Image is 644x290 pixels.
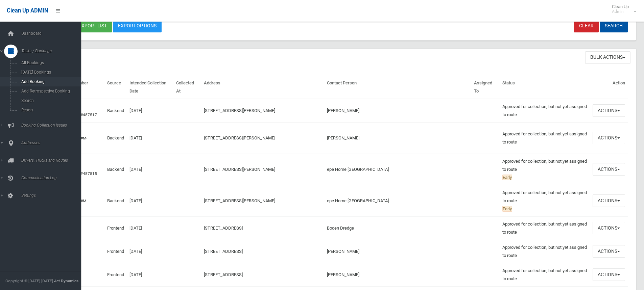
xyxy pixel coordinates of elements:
span: Add Booking [19,79,80,84]
a: Export Options [113,20,162,32]
td: Backend [104,99,127,123]
td: epe Home [GEOGRAPHIC_DATA] [324,185,471,216]
th: Assigned To [471,76,500,99]
th: Address [201,76,324,99]
span: Settings [19,193,86,198]
span: Booking Collection Issues [19,123,86,128]
span: Dashboard [19,31,86,36]
button: Actions [593,222,625,234]
span: Add Retrospective Booking [19,89,80,94]
td: Approved for collection, but not yet assigned to route [500,122,590,154]
span: Communication Log [19,176,86,180]
td: [DATE] [127,240,173,263]
button: Actions [593,163,625,176]
small: Admin [612,9,629,14]
button: Actions [593,132,625,144]
td: Approved for collection, but not yet assigned to route [500,216,590,240]
a: [STREET_ADDRESS][PERSON_NAME] [204,108,275,113]
th: Status [500,76,590,99]
button: Bulk Actions [585,51,630,64]
td: Approved for collection, but not yet assigned to route [500,99,590,123]
td: Approved for collection, but not yet assigned to route [500,263,590,286]
td: Frontend [104,263,127,286]
span: [DATE] Bookings [19,70,80,75]
th: Source [104,76,127,99]
span: Drivers, Trucks and Routes [19,158,86,163]
button: Actions [593,104,625,117]
td: Approved for collection, but not yet assigned to route [500,154,590,185]
span: Addresses [19,140,86,145]
span: Search [19,98,80,103]
td: Approved for collection, but not yet assigned to route [500,240,590,263]
td: Frontend [104,240,127,263]
th: Collected At [173,76,201,99]
td: [DATE] [127,185,173,216]
td: [DATE] [127,154,173,185]
strong: Jet Dynamics [54,279,78,283]
td: [PERSON_NAME] [324,122,471,154]
td: Approved for collection, but not yet assigned to route [500,185,590,216]
span: Early [502,175,512,180]
td: Backend [104,154,127,185]
td: [DATE] [127,216,173,240]
span: Copyright © [DATE]-[DATE] [5,279,53,283]
span: Tasks / Bookings [19,49,86,53]
td: [DATE] [127,263,173,286]
td: epe Home [GEOGRAPHIC_DATA] [324,154,471,185]
button: Export list [74,20,112,32]
a: Clear [574,20,599,32]
span: Early [502,206,512,212]
th: Contact Person [324,76,471,99]
td: [PERSON_NAME] [324,99,471,123]
span: All Bookings [19,60,80,65]
span: Report [19,108,80,112]
th: Action [590,76,628,99]
a: [STREET_ADDRESS][PERSON_NAME] [204,135,275,140]
td: [PERSON_NAME] [324,263,471,286]
td: [DATE] [127,122,173,154]
td: Backend [104,122,127,154]
td: Backend [104,185,127,216]
span: Clean Up [609,4,636,14]
th: Intended Collection Date [127,76,173,99]
td: [DATE] [127,99,173,123]
a: #487515 [80,171,97,176]
a: [STREET_ADDRESS] [204,226,243,231]
a: [STREET_ADDRESS] [204,249,243,254]
button: Actions [593,194,625,207]
button: Actions [593,245,625,258]
button: Actions [593,268,625,281]
span: Clean Up ADMIN [7,7,48,14]
a: #487517 [80,112,97,117]
a: [STREET_ADDRESS][PERSON_NAME] [204,198,275,203]
button: Search [600,20,628,32]
a: [STREET_ADDRESS][PERSON_NAME] [204,167,275,172]
td: [PERSON_NAME] [324,240,471,263]
td: Frontend [104,216,127,240]
a: [STREET_ADDRESS] [204,272,243,277]
td: Boden Dredge [324,216,471,240]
